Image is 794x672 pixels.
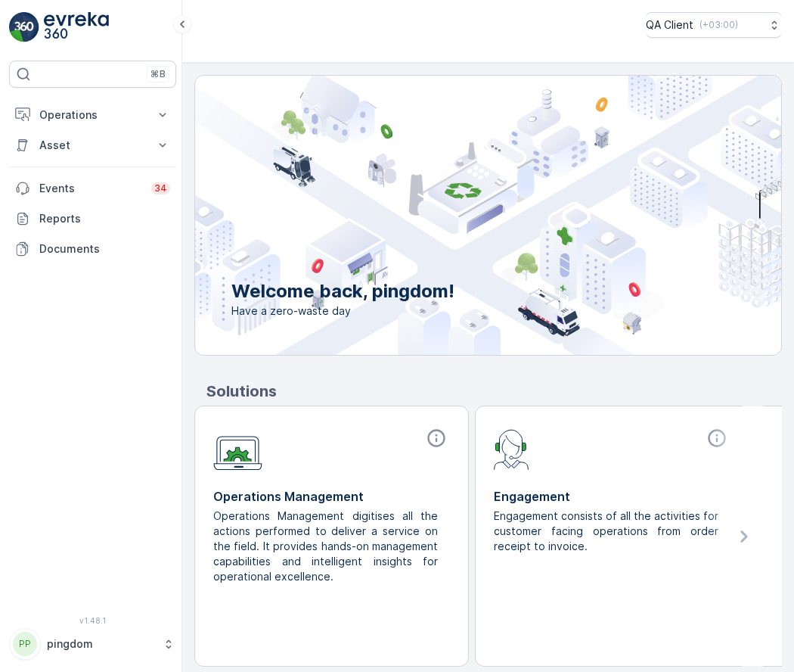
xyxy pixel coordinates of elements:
p: QA Client [646,17,693,33]
p: Documents [39,241,170,257]
img: module-icon [213,428,262,471]
p: Asset [39,138,146,153]
p: ( +03:00 ) [699,19,738,31]
img: module-icon [494,428,529,470]
a: Reports [9,204,176,234]
button: Operations [9,100,176,130]
p: Engagement [494,487,730,506]
p: pingdom [47,636,155,652]
p: Engagement consists of all the activities for customer facing operations from order receipt to in... [494,509,718,554]
p: Solutions [206,380,782,403]
button: Asset [9,130,176,160]
p: Operations Management digitises all the actions performed to deliver a service on the field. It p... [213,509,438,584]
p: Reports [39,211,170,226]
button: QA Client(+03:00) [646,12,782,38]
p: Operations [39,107,146,123]
span: v 1.48.1 [9,616,176,625]
p: 34 [154,182,167,194]
img: city illustration [127,76,781,355]
div: PP [13,632,37,656]
a: Events34 [9,173,176,204]
p: ⌘B [150,68,166,80]
img: logo [9,12,39,42]
p: Events [39,181,142,196]
span: Have a zero-waste day [231,303,454,319]
button: PPpingdom [9,628,176,660]
p: Operations Management [213,487,450,506]
img: logo_light-DOdMpM7g.png [44,12,109,42]
p: Welcome back, pingdom! [231,279,454,303]
a: Documents [9,234,176,264]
